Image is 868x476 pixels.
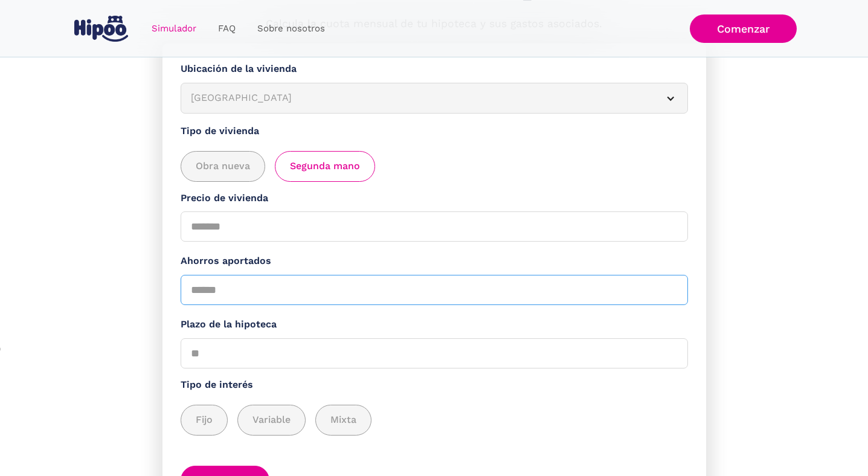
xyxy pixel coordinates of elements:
[181,62,688,77] label: Ubicación de la vivienda
[690,14,797,43] a: Comenzar
[196,159,250,174] span: Obra nueva
[72,11,131,47] a: home
[207,17,246,40] a: FAQ
[181,317,688,332] label: Plazo de la hipoteca
[181,191,688,206] label: Precio de vivienda
[181,151,688,182] div: add_description_here
[181,124,688,139] label: Tipo de vivienda
[246,17,336,40] a: Sobre nosotros
[181,405,688,436] div: add_description_here
[191,91,649,106] div: [GEOGRAPHIC_DATA]
[181,254,688,269] label: Ahorros aportados
[181,378,688,393] label: Tipo de interés
[181,83,688,114] article: [GEOGRAPHIC_DATA]
[252,413,291,428] span: Variable
[330,413,356,428] span: Mixta
[196,413,213,428] span: Fijo
[290,159,360,174] span: Segunda mano
[141,17,207,40] a: Simulador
